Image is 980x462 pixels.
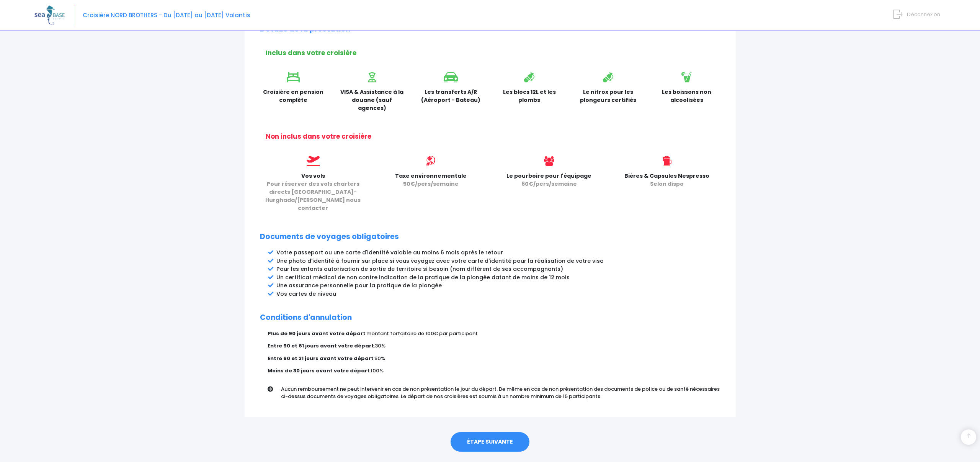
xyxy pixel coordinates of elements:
[650,180,684,188] span: Selon dispo
[653,88,720,104] p: Les boissons non alcoolisées
[521,180,577,188] span: 60€/pers/semaine
[268,342,720,350] p: :
[268,342,374,349] strong: Entre 90 et 61 jours avant votre départ
[287,72,300,82] img: icon_lit.svg
[268,355,720,362] p: :
[276,290,720,298] li: Vos cartes de niveau
[496,172,602,188] p: Le pourboire pour l'équipage
[368,72,376,82] img: icon_visa.svg
[268,330,366,337] strong: Plus de 90 jours avant votre départ
[276,257,720,265] li: Une photo d'identité à fournir sur place si vous voyagez avec votre carte d'identité pour la réal...
[260,88,327,104] p: Croisière en pension complète
[276,274,720,282] li: Un certificat médical de non contre indication de la pratique de la plongée datant de moins de 12...
[307,156,320,166] img: icon_vols.svg
[378,172,484,188] p: Taxe environnementale
[426,156,436,166] img: icon_environment.svg
[524,72,534,82] img: icon_bouteille.svg
[266,133,720,140] h2: Non inclus dans votre croisière
[374,355,385,362] span: 50%
[83,11,250,19] span: Croisière NORD BROTHERS - Du [DATE] au [DATE] Volantis
[276,249,720,257] li: Votre passeport ou une carte d'identité valable au moins 6 mois après le retour
[444,72,458,82] img: icon_voiture.svg
[575,88,642,104] p: Le nitrox pour les plongeurs certifiés
[268,355,374,362] strong: Entre 60 et 31 jours avant votre départ
[403,180,459,188] span: 50€/pers/semaine
[681,72,692,82] img: icon_boisson.svg
[260,233,720,241] h2: Documents de voyages obligatoires
[338,88,406,112] p: VISA & Assistance à la douane (sauf agences)
[417,88,485,104] p: Les transferts A/R (Aéroport - Bateau)
[371,367,384,374] span: 100%
[276,282,720,290] li: Une assurance personnelle pour la pratique de la plongée
[266,49,720,57] h2: Inclus dans votre croisière
[544,156,554,166] img: icon_users@2x.png
[603,72,613,82] img: icon_bouteille.svg
[260,313,720,322] h2: Conditions d'annulation
[496,88,563,104] p: Les blocs 12L et les plombs
[268,367,720,375] p: :
[268,330,720,337] p: :
[281,385,726,400] p: Aucun remboursement ne peut intervenir en cas de non présentation le jour du départ. De même en c...
[265,180,361,212] span: Pour réserver des vols charters directs [GEOGRAPHIC_DATA]-Hurghada/[PERSON_NAME] nous contacter
[375,342,385,349] span: 30%
[663,156,671,166] img: icon_biere.svg
[366,330,478,337] span: montant forfaitaire de 100€ par participant
[260,25,720,34] h2: Détails de la prestation
[451,432,529,452] a: ÉTAPE SUIVANTE
[260,172,366,212] p: Vos vols
[614,172,720,188] p: Bières & Capsules Nespresso
[268,367,370,374] strong: Moins de 30 jours avant votre départ
[276,265,720,273] li: Pour les enfants autorisation de sortie de territoire si besoin (nom différent de ses accompagnants)
[907,11,940,18] span: Déconnexion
